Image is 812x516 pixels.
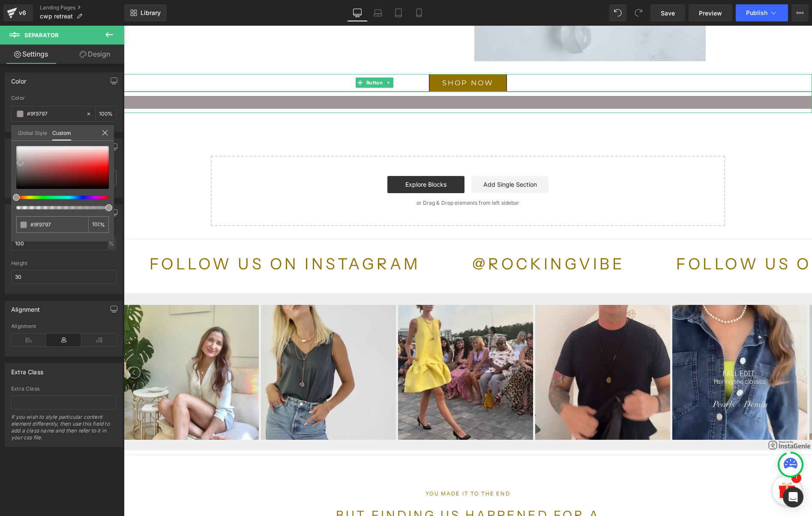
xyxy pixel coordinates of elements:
button: Undo [609,4,626,21]
a: Global Style [18,125,47,140]
a: Desktop [347,4,368,21]
a: Tablet [388,4,409,21]
button: More [791,4,809,21]
span: Preview [699,9,722,18]
a: Design [64,45,126,64]
a: New Library [124,4,167,21]
button: Publish [736,4,788,21]
input: Color [30,220,85,229]
span: cwp retreat [40,13,73,20]
a: Mobile [409,4,429,21]
div: v6 [17,7,28,18]
span: Save [661,9,675,18]
div: Open Intercom Messenger [783,487,803,507]
a: Landing Pages [40,4,124,11]
span: Library [141,9,161,17]
a: Laptop [368,4,388,21]
span: Separator [24,32,59,39]
div: % [88,216,109,233]
a: Preview [689,4,732,21]
a: Custom [52,125,71,140]
span: Publish [746,9,767,16]
a: v6 [3,4,33,21]
button: Redo [630,4,647,21]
